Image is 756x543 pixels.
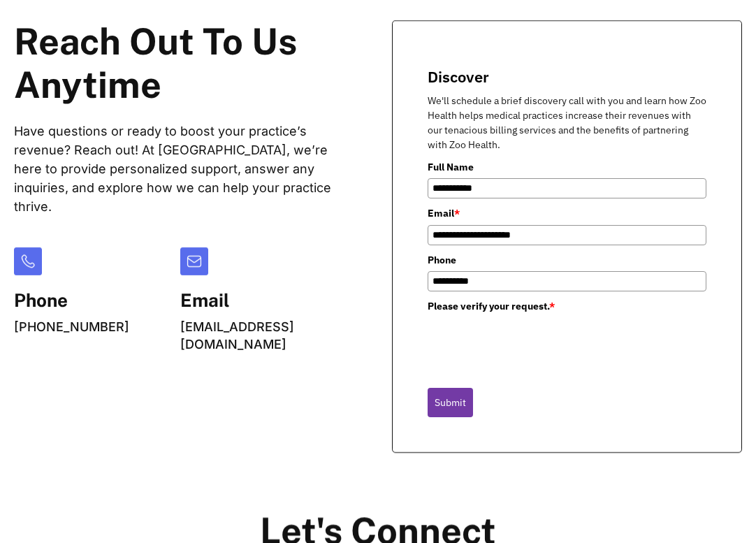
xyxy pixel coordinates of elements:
label: Phone [428,252,706,268]
button: Submit [428,388,473,417]
label: Please verify your request. [428,298,706,314]
a: [PHONE_NUMBER] [14,319,129,334]
h2: Reach Out To Us Anytime [14,20,336,108]
iframe: reCAPTCHA [428,318,640,372]
h5: Email [180,289,335,311]
label: Email [428,205,706,221]
label: Full Name [428,159,706,175]
p: We'll schedule a brief discovery call with you and learn how Zoo Health helps medical practices i... [428,94,706,152]
p: Have questions or ready to boost your practice’s revenue? Reach out! At [GEOGRAPHIC_DATA], we’re ... [14,122,336,216]
a: [EMAIL_ADDRESS][DOMAIN_NAME] [180,319,294,352]
title: Discover [428,66,706,87]
h5: Phone [14,289,129,311]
